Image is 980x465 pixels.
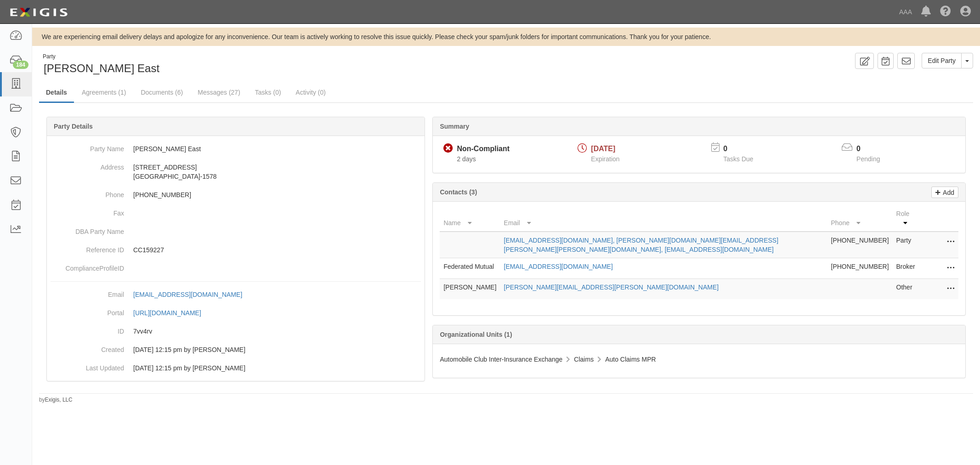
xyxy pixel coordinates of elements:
a: [URL][DOMAIN_NAME] [133,309,211,317]
a: Activity (0) [289,83,333,102]
td: Party [893,232,922,258]
a: [EMAIL_ADDRESS][DOMAIN_NAME] [133,291,252,298]
dt: Email [51,285,124,299]
a: Details [39,83,74,103]
span: Pending [856,155,880,163]
th: Role [893,205,922,232]
div: [EMAIL_ADDRESS][DOMAIN_NAME] [133,290,242,299]
span: Auto Claims MPR [605,356,656,363]
div: Party [43,53,159,61]
a: [EMAIL_ADDRESS][DOMAIN_NAME] [504,263,613,270]
span: Expiration [591,155,619,163]
p: CC159227 [133,245,421,255]
span: Tasks Due [723,155,753,163]
span: Since 09/01/2025 [457,155,476,163]
div: Joe Machens East [39,53,499,76]
span: Claims [574,356,594,363]
td: Federated Mutual [440,258,500,279]
p: 0 [723,144,765,154]
dd: 05/19/2023 12:15 pm by Benjamin Tully [51,340,421,359]
dd: [STREET_ADDRESS] [GEOGRAPHIC_DATA]-1578 [51,158,421,186]
td: Other [893,279,922,300]
dt: ID [51,322,124,336]
a: [PERSON_NAME][EMAIL_ADDRESS][PERSON_NAME][DOMAIN_NAME] [504,284,719,291]
p: 0 [856,144,891,154]
dt: Last Updated [51,359,124,373]
a: Agreements (1) [75,83,133,102]
b: Summary [440,123,469,130]
p: Add [940,187,954,198]
dt: ComplianceProfileID [51,259,124,273]
div: We are experiencing email delivery delays and apologize for any inconvenience. Our team is active... [32,32,980,41]
span: [PERSON_NAME] East [44,62,159,74]
a: Messages (27) [191,83,247,102]
dt: Fax [51,204,124,218]
div: 184 [13,61,28,69]
img: logo-5460c22ac91f19d4615b14bd174203de0afe785f0fc80cf4dbbc73dc1793850b.png [7,4,70,21]
dd: [PERSON_NAME] East [51,140,421,158]
dt: DBA Party Name [51,222,124,236]
i: Help Center - Complianz [940,6,951,17]
a: Exigis, LLC [45,397,73,403]
b: Contacts (3) [440,188,477,196]
dt: Phone [51,186,124,199]
small: by [39,396,73,404]
dt: Party Name [51,140,124,153]
dt: Reference ID [51,241,124,255]
td: [PHONE_NUMBER] [827,232,893,258]
td: [PHONE_NUMBER] [827,258,893,279]
dt: Created [51,340,124,354]
b: Party Details [54,123,93,130]
a: AAA [895,3,917,21]
a: Documents (6) [134,83,190,102]
dd: 05/19/2023 12:15 pm by Benjamin Tully [51,359,421,377]
dt: Portal [51,304,124,318]
div: Non-Compliant [457,144,510,154]
dt: Address [51,158,124,172]
dd: [PHONE_NUMBER] [51,186,421,204]
span: Automobile Club Inter-Insurance Exchange [440,356,562,363]
td: Broker [893,258,922,279]
th: Email [500,205,827,232]
a: Add [931,187,958,198]
a: [EMAIL_ADDRESS][DOMAIN_NAME], [PERSON_NAME][DOMAIN_NAME][EMAIL_ADDRESS][PERSON_NAME][PERSON_NAME]... [504,237,778,253]
td: [PERSON_NAME] [440,279,500,300]
a: Edit Party [922,53,962,68]
span: [DATE] [591,145,615,153]
dd: 7vv4rv [51,322,421,340]
th: Phone [827,205,893,232]
i: Non-Compliant [443,144,453,153]
b: Organizational Units (1) [440,331,512,338]
a: Tasks (0) [248,83,288,102]
th: Name [440,205,500,232]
